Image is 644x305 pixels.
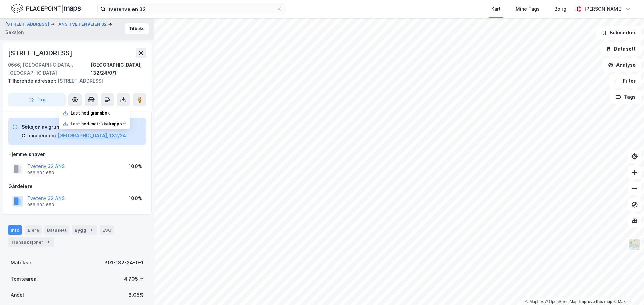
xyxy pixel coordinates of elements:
div: Datasett [44,225,69,235]
button: Bokmerker [596,26,641,40]
div: Last ned grunnbok [71,110,110,116]
div: Info [8,225,22,235]
div: [GEOGRAPHIC_DATA], 132/24/0/1 [91,61,146,77]
div: Tomteareal [11,275,38,283]
div: Matrikkel [11,259,33,267]
div: Bolig [554,5,566,13]
input: Søk på adresse, matrikkel, gårdeiere, leietakere eller personer [106,4,277,14]
div: 0666, [GEOGRAPHIC_DATA], [GEOGRAPHIC_DATA] [8,61,91,77]
div: Hjemmelshaver [8,150,146,158]
img: Z [628,238,641,251]
div: 1 [45,239,51,245]
button: Tags [610,90,641,104]
div: Last ned matrikkelrapport [71,121,126,127]
div: [STREET_ADDRESS] [8,77,141,85]
button: Filter [609,74,641,88]
button: Datasett [600,42,641,56]
div: [STREET_ADDRESS] [8,48,74,58]
iframe: Chat Widget [610,273,644,305]
div: 958 633 653 [27,202,54,208]
div: 958 633 653 [27,170,54,176]
div: [PERSON_NAME] [584,5,623,13]
div: 301-132-24-0-1 [104,259,144,267]
div: 8.05% [128,291,144,299]
div: 100% [129,194,142,202]
img: logo.f888ab2527a4732fd821a326f86c7f29.svg [11,3,81,15]
div: Kart [491,5,501,13]
div: Eiere [25,225,42,235]
div: ESG [100,225,114,235]
div: Transaksjoner [8,237,54,247]
button: Tag [8,93,66,106]
div: Seksjon [5,28,24,36]
button: ANS TVETENVEIEN 32 [58,21,108,28]
button: [GEOGRAPHIC_DATA], 132/24 [57,132,126,140]
button: Tilbake [125,23,149,34]
button: Analyse [602,58,641,72]
a: OpenStreetMap [545,299,578,304]
div: Mine Tags [516,5,540,13]
div: Andel [11,291,24,299]
div: Grunneiendom [22,132,56,140]
div: 4 705 ㎡ [124,275,144,283]
div: 1 [88,227,94,233]
div: Kontrollprogram for chat [610,273,644,305]
div: 100% [129,162,142,170]
div: Bygg [72,225,97,235]
div: Seksjon av grunneiendom [22,123,126,131]
span: Tilhørende adresser: [8,78,58,84]
button: [STREET_ADDRESS] [5,21,51,28]
a: Improve this map [579,299,612,304]
div: Gårdeiere [8,182,146,190]
a: Mapbox [525,299,544,304]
